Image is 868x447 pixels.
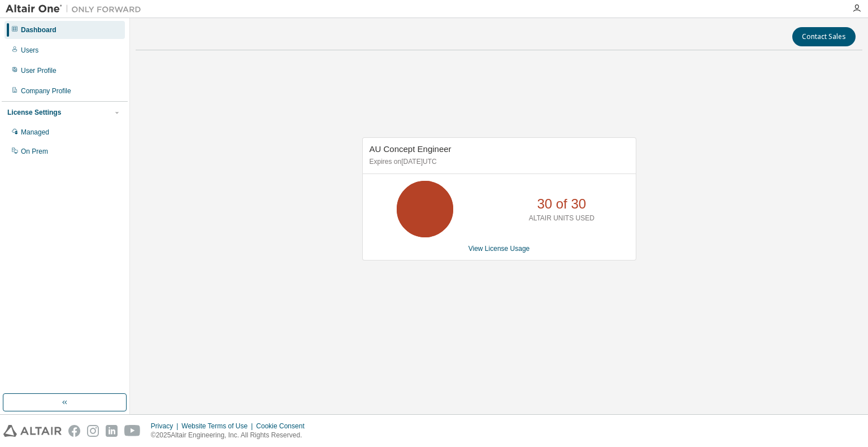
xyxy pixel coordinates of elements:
div: Cookie Consent [256,422,311,431]
p: 30 of 30 [537,194,586,214]
a: View License Usage [468,245,530,253]
button: Contact Sales [792,27,856,46]
img: Altair One [6,3,147,15]
p: © 2025 Altair Engineering, Inc. All Rights Reserved. [151,431,311,440]
div: User Profile [21,66,57,75]
span: AU Concept Engineer [370,144,452,154]
div: Users [21,46,38,55]
img: linkedin.svg [106,425,118,437]
div: Privacy [151,422,181,431]
p: ALTAIR UNITS USED [529,214,594,223]
img: altair_logo.svg [3,425,62,437]
div: Dashboard [21,25,57,34]
div: Company Profile [21,86,71,96]
img: instagram.svg [87,425,99,437]
div: Managed [21,128,49,137]
img: facebook.svg [68,425,80,437]
p: Expires on [DATE] UTC [370,157,626,167]
div: On Prem [21,147,48,156]
img: youtube.svg [124,425,141,437]
div: License Settings [7,108,61,117]
div: Website Terms of Use [181,422,256,431]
